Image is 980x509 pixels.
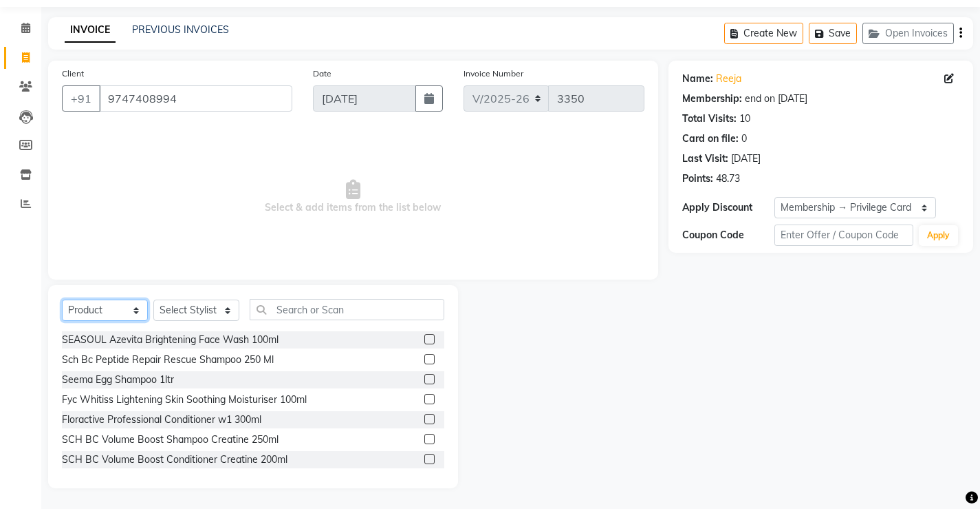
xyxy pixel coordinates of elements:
div: Seema Egg Shampoo 1ltr [62,373,174,387]
div: end on [DATE] [745,92,807,106]
div: SCH BC Volume Boost Shampoo Creatine 250ml [62,433,279,447]
a: Reeja [716,72,741,86]
a: INVOICE [65,18,116,43]
div: 10 [739,112,750,126]
button: +91 [62,85,100,112]
div: Floractive Professional Conditioner w1 300ml [62,413,261,427]
div: Card on file: [682,132,739,146]
button: Save [809,23,857,44]
label: Invoice Number [464,67,523,80]
button: Open Invoices [862,23,954,44]
span: Select & add items from the list below [62,128,644,266]
div: Membership: [682,92,742,106]
button: Apply [919,225,958,246]
div: SEASOUL Azevita Brightening Face Wash 100ml [62,333,279,347]
div: Coupon Code [682,228,774,242]
div: Sch Bc Peptide Repair Rescue Shampoo 250 Ml [62,353,274,367]
label: Client [62,67,84,80]
a: PREVIOUS INVOICES [132,23,229,36]
label: Date [313,67,331,80]
div: Total Visits: [682,112,737,126]
button: Create New [724,23,803,44]
div: Name: [682,72,713,86]
div: [DATE] [731,152,761,166]
div: 0 [741,132,747,146]
input: Enter Offer / Coupon Code [774,225,913,246]
input: Search by Name/Mobile/Email/Code [99,85,292,112]
div: SCH BC Volume Boost Conditioner Creatine 200ml [62,453,287,467]
div: Last Visit: [682,152,728,166]
div: Fyc Whitiss Lightening Skin Soothing Moisturiser 100ml [62,393,307,407]
input: Search or Scan [250,299,444,320]
div: 48.73 [716,172,740,186]
div: Points: [682,172,713,186]
div: Apply Discount [682,200,774,215]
